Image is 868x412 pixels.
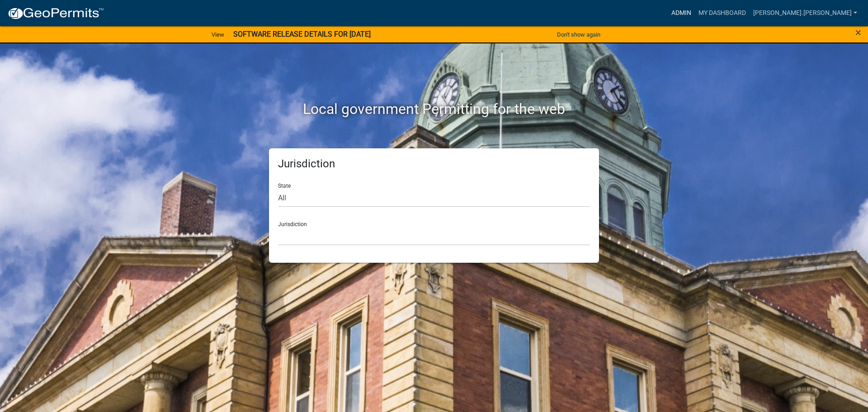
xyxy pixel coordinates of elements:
span: × [855,26,861,39]
strong: SOFTWARE RELEASE DETAILS FOR [DATE] [233,30,371,38]
button: Don't show again [553,27,604,42]
a: Admin [668,5,695,22]
a: My Dashboard [695,5,750,22]
a: [PERSON_NAME].[PERSON_NAME] [750,5,861,22]
button: Close [855,27,861,38]
a: View [208,27,228,42]
h2: Local government Permitting for the web [183,100,685,118]
h5: Jurisdiction [278,157,590,170]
